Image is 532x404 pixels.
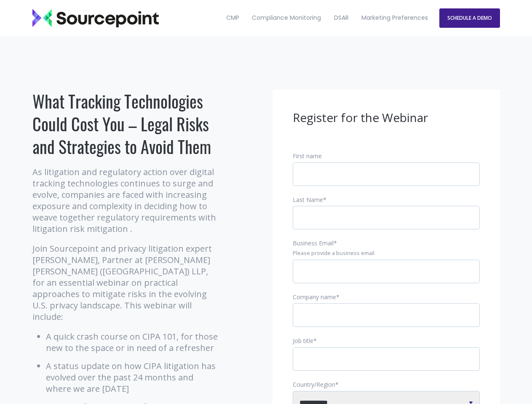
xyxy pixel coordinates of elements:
[293,196,323,204] span: Last Name
[293,293,336,301] span: Company name
[293,250,480,257] legend: Please provide a business email
[293,337,313,345] span: Job title
[32,166,220,234] p: As litigation and regulatory action over digital tracking technologies continues to surge and evo...
[293,380,335,388] span: Country/Region
[293,152,322,160] span: First name
[46,360,220,394] li: A status update on how CIPA litigation has evolved over the past 24 months and where we are [DATE]
[293,110,480,126] h3: Register for the Webinar
[293,239,334,247] span: Business Email
[439,8,500,28] a: SCHEDULE A DEMO
[32,243,220,322] p: Join Sourcepoint and privacy litigation expert [PERSON_NAME], Partner at [PERSON_NAME] [PERSON_NA...
[32,90,220,158] h1: What Tracking Technologies Could Cost You – Legal Risks and Strategies to Avoid Them
[32,9,159,27] img: Sourcepoint_logo_black_transparent (2)-2
[46,331,220,353] li: A quick crash course on CIPA 101, for those new to the space or in need of a refresher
